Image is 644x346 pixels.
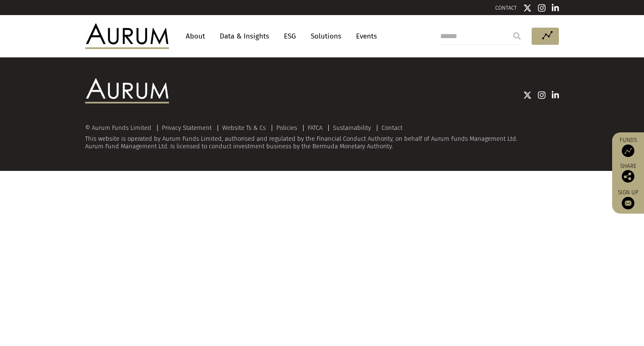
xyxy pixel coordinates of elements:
[352,28,377,44] a: Events
[382,124,402,132] a: Contact
[85,124,559,150] div: This website is operated by Aurum Funds Limited, authorised and regulated by the Financial Conduc...
[333,124,371,132] a: Sustainability
[222,124,266,132] a: Website Ts & Cs
[523,91,532,99] img: Twitter icon
[552,91,559,99] img: Linkedin icon
[538,91,545,99] img: Instagram icon
[182,28,209,44] a: About
[538,4,545,12] img: Instagram icon
[85,125,156,131] div: © Aurum Funds Limited
[85,78,169,103] img: Aurum Logo
[276,124,297,132] a: Policies
[85,23,169,49] img: Aurum
[308,124,322,132] a: FATCA
[622,145,634,157] img: Access Funds
[162,124,212,132] a: Privacy Statement
[216,28,273,44] a: Data & Insights
[280,28,300,44] a: ESG
[616,163,640,183] div: Share
[306,28,345,44] a: Solutions
[552,4,559,12] img: Linkedin icon
[495,5,517,11] a: CONTACT
[616,137,640,157] a: Funds
[622,170,634,183] img: Share this post
[523,4,532,12] img: Twitter icon
[509,28,525,44] input: Submit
